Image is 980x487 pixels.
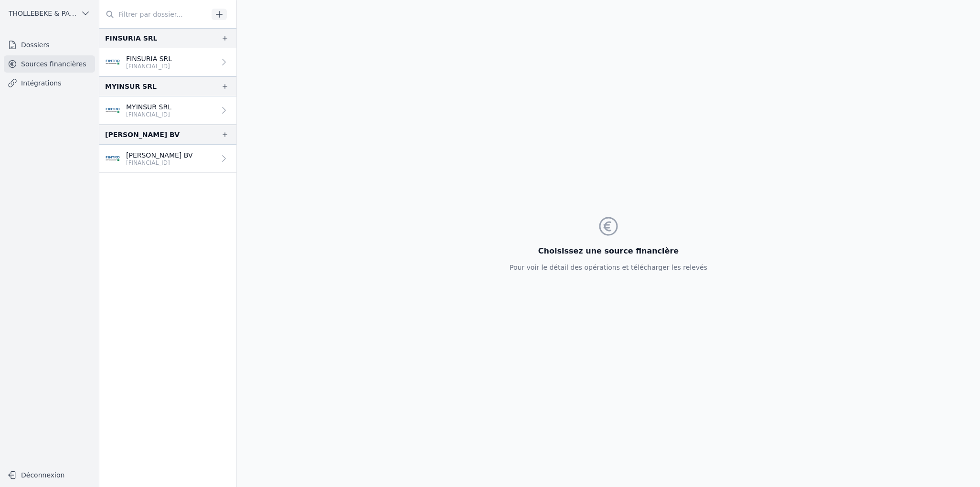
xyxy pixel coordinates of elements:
div: FINSURIA SRL [105,32,157,44]
a: Intégrations [4,74,95,92]
img: FINTRO_BE_BUSINESS_GEBABEBB.png [105,103,120,118]
button: Déconnexion [4,467,95,483]
p: MYINSUR SRL [126,102,171,112]
button: THOLLEBEKE & PARTNERS bvbvba BVBA [4,6,95,21]
p: [FINANCIAL_ID] [126,63,172,70]
p: [PERSON_NAME] BV [126,150,193,160]
p: [FINANCIAL_ID] [126,159,193,167]
p: FINSURIA SRL [126,54,172,64]
p: [FINANCIAL_ID] [126,111,171,118]
div: MYINSUR SRL [105,81,157,92]
a: MYINSUR SRL [FINANCIAL_ID] [99,96,236,125]
h3: Choisissez une source financière [510,245,707,257]
a: Dossiers [4,36,95,53]
span: THOLLEBEKE & PARTNERS bvbvba BVBA [9,9,77,18]
a: [PERSON_NAME] BV [FINANCIAL_ID] [99,145,236,173]
img: FINTRO_BE_BUSINESS_GEBABEBB.png [105,151,120,166]
a: Sources financières [4,55,95,73]
img: FINTRO_BE_BUSINESS_GEBABEBB.png [105,54,120,70]
input: Filtrer par dossier... [99,6,208,23]
a: FINSURIA SRL [FINANCIAL_ID] [99,48,236,76]
p: Pour voir le détail des opérations et télécharger les relevés [510,263,707,272]
div: [PERSON_NAME] BV [105,129,180,140]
